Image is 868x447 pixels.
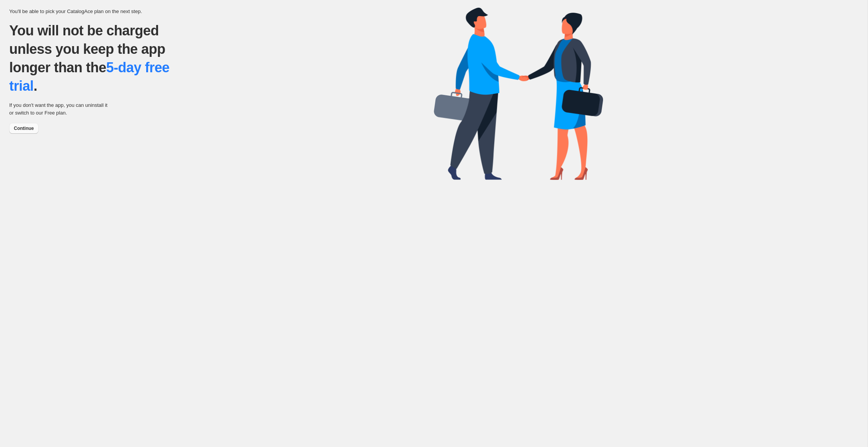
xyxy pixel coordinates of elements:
[9,101,111,117] p: If you don't want the app, you can uninstall it or switch to our Free plan.
[14,125,34,131] span: Continue
[9,123,38,134] button: Continue
[9,22,190,95] p: You will not be charged unless you keep the app longer than the .
[9,8,434,15] p: You'll be able to pick your CatalogAce plan on the next step.
[434,8,603,180] img: trial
